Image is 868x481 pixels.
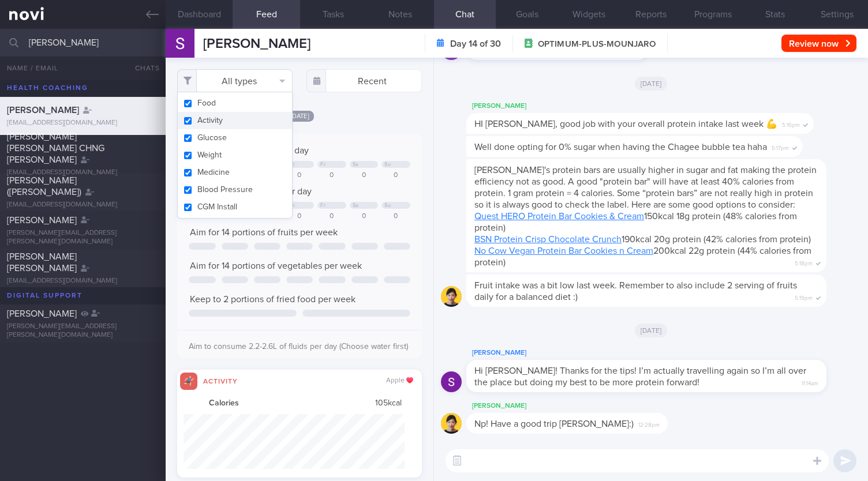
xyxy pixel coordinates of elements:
div: 0 [285,171,314,180]
span: 5:16pm [782,118,800,129]
a: BSN Protein Crisp Chocolate Crunch [474,235,622,244]
div: Su [384,161,391,168]
div: [PERSON_NAME] [466,399,702,413]
span: 190kcal 20g protein (42% calories from protein) [474,235,811,244]
span: [DATE] [635,77,668,91]
a: No Cow Vegan Protein Bar Cookies n Cream [474,246,653,255]
span: [PERSON_NAME] ([PERSON_NAME]) [7,176,81,197]
span: Well done opting for 0% sugar when having the Chagee bubble tea haha [474,142,767,152]
div: 0 [285,212,314,221]
span: 5:17pm [772,141,789,152]
button: Activity [178,112,292,129]
div: [EMAIL_ADDRESS][DOMAIN_NAME] [7,168,159,177]
div: [PERSON_NAME][EMAIL_ADDRESS][PERSON_NAME][DOMAIN_NAME] [7,229,159,246]
span: Hi [PERSON_NAME]! Thanks for the tips! I’m actually travelling again so I’m all over the place bu... [474,366,806,387]
div: Su [384,202,391,209]
div: [PERSON_NAME][EMAIL_ADDRESS][PERSON_NAME][DOMAIN_NAME] [7,322,159,340]
span: 5:19pm [795,291,813,302]
span: Aim for 14 portions of fruits per week [190,228,338,237]
span: OPTIMUM-PLUS-MOUNJARO [538,39,656,50]
span: Keep to 2 portions of fried food per week [190,295,356,304]
span: [PERSON_NAME] [PERSON_NAME] CHNG [PERSON_NAME] [7,132,104,164]
div: Activity [197,375,244,385]
button: Blood Pressure [178,181,292,198]
button: All types [177,69,293,92]
span: [DATE] [635,324,668,337]
a: Quest HERO Protein Bar Cookies & Cream [474,212,644,221]
span: [PERSON_NAME] [7,309,77,318]
button: Glucose [178,129,292,146]
div: 0 [350,212,379,221]
span: 12:28pm [638,418,660,429]
span: Np! Have a good trip [PERSON_NAME]:) [474,419,634,429]
span: 11:14am [802,377,818,388]
div: Sa [353,202,359,209]
strong: Day 14 of 30 [450,38,501,50]
div: Sa [353,161,359,168]
span: Fruit intake was a bit low last week. Remember to also include 2 serving of fruits daily for a ba... [474,281,797,302]
div: 0 [381,212,410,221]
button: Food [178,95,292,112]
div: 0 [317,212,346,221]
div: [PERSON_NAME] [466,346,861,360]
div: [EMAIL_ADDRESS][DOMAIN_NAME] [7,277,159,285]
strong: Calories [209,399,239,409]
span: Aim to consume 2.2-2.6L of fluids per day (Choose water first) [189,343,408,351]
span: [PERSON_NAME]'s protein bars are usually higher in sugar and fat making the protein efficiency no... [474,166,817,209]
div: [PERSON_NAME] [466,99,848,113]
div: 0 [381,171,410,180]
span: [PERSON_NAME] [203,37,310,51]
button: Medicine [178,164,292,181]
span: [DATE] [285,111,314,122]
div: Fr [320,161,325,168]
span: [PERSON_NAME] [7,216,77,225]
span: 5:18pm [795,257,813,268]
span: 200kcal 22g protein (44% calories from protein) [474,246,811,267]
button: Weight [178,146,292,164]
button: Chats [119,57,166,80]
div: Apple [386,377,413,385]
span: HI [PERSON_NAME], good job with your overall protein intake last week 💪 [474,119,777,129]
div: [EMAIL_ADDRESS][DOMAIN_NAME] [7,119,159,127]
div: 0 [317,171,346,180]
span: [PERSON_NAME] [7,106,79,115]
span: 150kcal 18g protein (48% calories from protein) [474,212,797,232]
div: 0 [350,171,379,180]
div: Fr [320,202,325,209]
span: Aim for 14 portions of vegetables per week [190,261,362,270]
span: 105 kcal [375,399,402,409]
span: [PERSON_NAME] [PERSON_NAME] [7,252,77,273]
button: Review now [781,35,856,52]
button: CGM Install [178,198,292,216]
div: [EMAIL_ADDRESS][DOMAIN_NAME] [7,201,159,209]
